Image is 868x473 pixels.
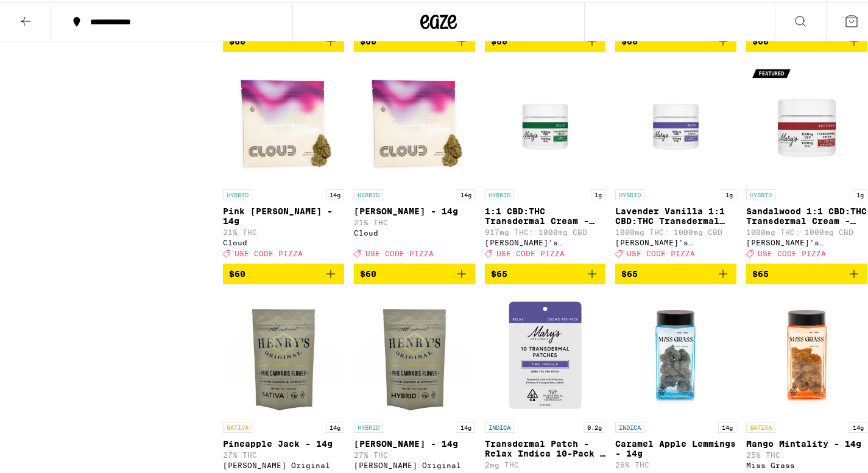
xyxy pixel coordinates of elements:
div: [PERSON_NAME]'s Medicinals [746,236,867,244]
img: Miss Grass - Caramel Apple Lemmings - 14g [615,292,736,413]
a: Open page for 1:1 CBD:THC Transdermal Cream - 1000mg from Mary's Medicinals [485,59,606,261]
p: 1g [722,187,736,198]
p: HYBRID [485,187,514,198]
div: Cloud [354,226,475,234]
p: HYBRID [354,187,383,198]
img: Mary's Medicinals - 1:1 CBD:THC Transdermal Cream - 1000mg [485,59,606,181]
span: USE CODE PIZZA [235,247,303,255]
p: [PERSON_NAME] - 14g [354,204,475,214]
span: USE CODE PIZZA [365,247,434,255]
p: Lavender Vanilla 1:1 CBD:THC Transdermal Cream - 1000mg [615,204,736,223]
span: $60 [360,267,376,276]
p: HYBRID [746,187,775,198]
div: [PERSON_NAME]'s Medicinals [615,236,736,244]
p: Pink [PERSON_NAME] - 14g [223,204,344,223]
p: 1:1 CBD:THC Transdermal Cream - 1000mg [485,204,606,223]
div: [PERSON_NAME] Original [223,459,344,467]
img: Miss Grass - Mango Mintality - 14g [746,292,867,413]
p: 14g [326,419,344,430]
a: Open page for Lavender Vanilla 1:1 CBD:THC Transdermal Cream - 1000mg from Mary's Medicinals [615,59,736,261]
img: Mary's Medicinals - Sandalwood 1:1 CBD:THC Transdermal Cream - 1000mg [746,59,867,181]
p: HYBRID [223,187,252,198]
button: Add to bag [485,261,606,282]
p: 0.2g [584,419,605,430]
p: Transdermal Patch - Relax Indica 10-Pack - 200mg [485,436,606,456]
p: 14g [849,419,867,430]
a: Open page for Sandalwood 1:1 CBD:THC Transdermal Cream - 1000mg from Mary's Medicinals [746,59,867,261]
p: 2mg THC [485,458,606,466]
p: 27% THC [354,449,475,457]
button: Add to bag [223,261,344,282]
img: Cloud - Runtz - 14g [354,59,475,181]
div: [PERSON_NAME] Original [354,459,475,467]
span: USE CODE PIZZA [627,247,695,255]
div: Cloud [223,236,344,244]
img: Mary's Medicinals - Lavender Vanilla 1:1 CBD:THC Transdermal Cream - 1000mg [615,59,736,181]
p: 1g [591,187,605,198]
button: Add to bag [354,261,475,282]
a: Open page for Runtz - 14g from Cloud [354,59,475,261]
p: 14g [718,419,736,430]
div: Miss Grass [746,459,867,467]
p: INDICA [615,419,644,430]
p: HYBRID [615,187,644,198]
img: Cloud - Pink Runtz - 14g [223,59,344,181]
p: HYBRID [354,419,383,430]
p: 1g [853,187,867,198]
p: SATIVA [746,419,775,430]
p: 14g [326,187,344,198]
span: $65 [621,267,638,276]
span: USE CODE PIZZA [758,247,826,255]
p: 1000mg THC: 1000mg CBD [746,226,867,234]
p: 14g [457,419,475,430]
p: Mango Mintality - 14g [746,436,867,446]
span: $65 [752,267,769,276]
p: 25% THC [746,449,867,457]
p: 21% THC [223,226,344,234]
img: Mary's Medicinals - Transdermal Patch - Relax Indica 10-Pack - 200mg [485,292,606,413]
p: Pineapple Jack - 14g [223,436,344,446]
img: Henry's Original - Pineapple Jack - 14g [223,292,344,413]
span: USE CODE PIZZA [496,247,565,255]
p: 1000mg THC: 1000mg CBD [615,226,736,234]
p: 26% THC [615,458,736,466]
p: Sandalwood 1:1 CBD:THC Transdermal Cream - 1000mg [746,204,867,223]
p: [PERSON_NAME] - 14g [354,436,475,446]
button: Add to bag [746,261,867,282]
span: $60 [229,267,245,276]
span: $65 [491,267,507,276]
p: 14g [457,187,475,198]
p: INDICA [485,419,514,430]
p: 21% THC [354,216,475,224]
a: Open page for Pink Runtz - 14g from Cloud [223,59,344,261]
p: Caramel Apple Lemmings - 14g [615,436,736,456]
img: Henry's Original - Cherry Garcia - 14g [354,292,475,413]
p: 917mg THC: 1000mg CBD [485,226,606,234]
div: [PERSON_NAME]'s Medicinals [485,236,606,244]
p: 27% THC [223,449,344,457]
p: SATIVA [223,419,252,430]
button: Add to bag [615,261,736,282]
